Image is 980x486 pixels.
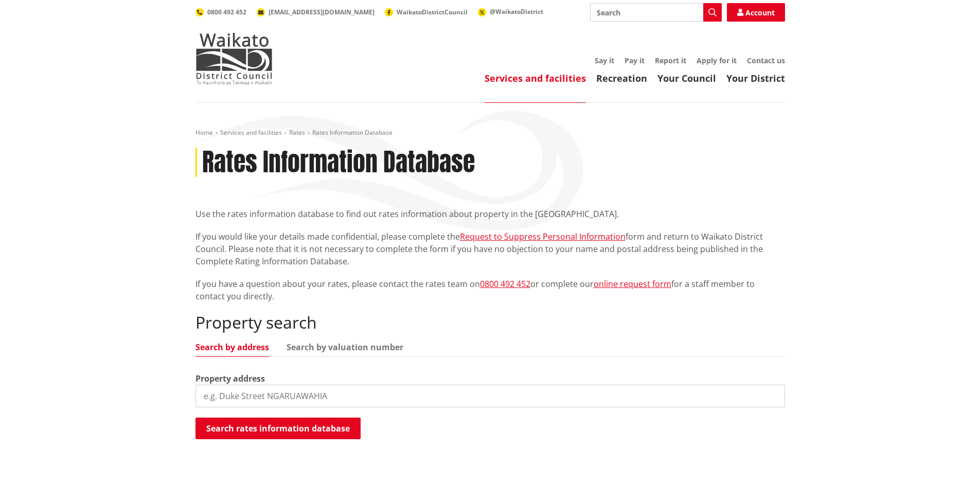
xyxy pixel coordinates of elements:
a: 0800 492 452 [195,8,246,16]
a: 0800 492 452 [480,278,530,290]
h1: Rates Information Database [202,148,475,177]
p: If you would like your details made confidential, please complete the form and return to Waikato ... [195,230,785,267]
p: If you have a question about your rates, please contact the rates team on or complete our for a s... [195,278,785,302]
a: Say it [595,56,614,65]
a: Rates [289,128,305,137]
a: Apply for it [697,56,737,65]
span: [EMAIL_ADDRESS][DOMAIN_NAME] [269,8,375,16]
a: Search by address [195,343,269,351]
a: Home [195,128,213,137]
a: Request to Suppress Personal Information [460,231,626,242]
span: WaikatoDistrictCouncil [397,8,468,16]
a: Services and facilities [220,128,282,137]
a: Search by valuation number [287,343,403,351]
a: Contact us [747,56,785,65]
a: Your Council [657,72,716,84]
input: Search input [590,3,722,22]
button: Search rates information database [195,418,361,439]
a: Services and facilities [485,72,586,84]
span: Rates Information Database [312,128,393,137]
a: @WaikatoDistrict [478,7,543,16]
a: online request form [594,278,671,290]
input: e.g. Duke Street NGARUAWAHIA [195,385,785,407]
a: [EMAIL_ADDRESS][DOMAIN_NAME] [257,8,375,16]
a: Recreation [596,72,647,84]
nav: breadcrumb [195,129,785,137]
img: Waikato District Council - Te Kaunihera aa Takiwaa o Waikato [195,33,273,84]
span: @WaikatoDistrict [490,7,543,16]
a: Report it [655,56,686,65]
span: 0800 492 452 [207,8,246,16]
h2: Property search [195,313,785,332]
a: Your District [726,72,785,84]
a: WaikatoDistrictCouncil [385,8,468,16]
p: Use the rates information database to find out rates information about property in the [GEOGRAPHI... [195,208,785,220]
label: Property address [195,372,265,385]
a: Pay it [625,56,645,65]
a: Account [727,3,785,22]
